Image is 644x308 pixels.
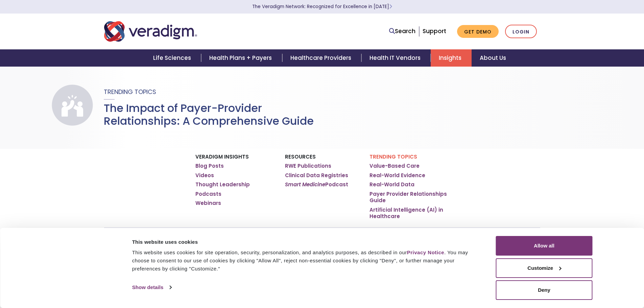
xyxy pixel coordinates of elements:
a: Blog Posts [195,163,224,169]
a: Search [389,27,415,36]
a: Life Sciences [145,49,201,67]
a: Payer Provider Relationships Guide [369,191,449,204]
div: This website uses cookies for site operation, security, personalization, and analytics purposes, ... [132,248,481,273]
a: The Veradigm Network: Recognized for Excellence in [DATE]Learn More [252,3,392,10]
button: Deny [496,280,593,300]
div: This website uses cookies [132,238,481,246]
a: Value-Based Care [369,163,420,169]
a: Health IT Vendors [361,49,431,67]
a: Podcasts [195,191,221,197]
a: Show details [132,282,171,292]
a: Login [505,25,537,39]
a: Webinars [195,200,221,207]
span: Trending Topics [104,88,156,96]
a: About Us [472,49,514,67]
a: Smart MedicinePodcast [285,181,348,188]
a: Insights [431,49,472,67]
button: Allow all [496,236,593,256]
em: Smart Medicine [285,181,325,188]
a: Privacy Notice [407,250,444,255]
a: Artificial Intelligence (AI) in Healthcare [369,207,449,220]
a: Clinical Data Registries [285,172,348,179]
a: RWE Publications [285,163,331,169]
img: Veradigm logo [104,20,197,43]
h1: The Impact of Payer-Provider Relationships: A Comprehensive Guide [104,102,332,128]
a: Thought Leadership [195,181,250,188]
span: Learn More [389,3,392,10]
a: Support [423,27,446,35]
a: Videos [195,172,214,179]
a: Real-World Data [369,181,414,188]
a: Get Demo [457,25,499,38]
button: Customize [496,258,593,278]
a: Healthcare Providers [282,49,361,67]
a: Health Plans + Payers [201,49,282,67]
a: Real-World Evidence [369,172,425,179]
